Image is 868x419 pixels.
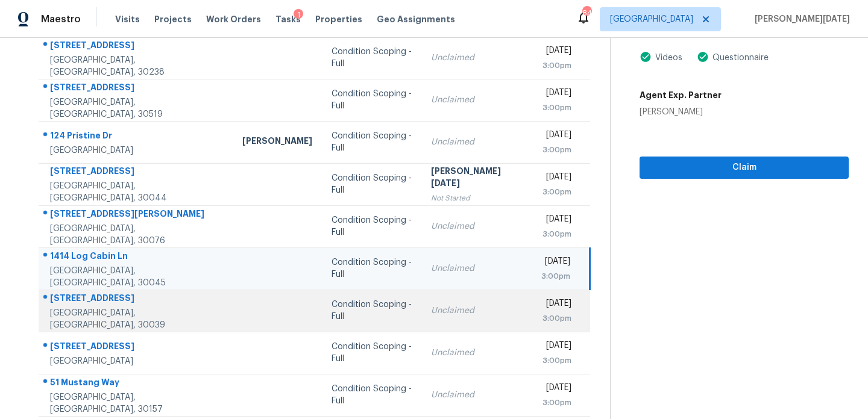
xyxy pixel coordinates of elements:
[541,340,571,355] div: [DATE]
[50,96,223,120] div: [GEOGRAPHIC_DATA], [GEOGRAPHIC_DATA], 30519
[431,220,522,232] div: Unclaimed
[431,389,522,401] div: Unclaimed
[541,355,571,367] div: 3:00pm
[541,397,571,409] div: 3:00pm
[652,52,682,64] div: Videos
[582,7,591,19] div: 84
[41,13,81,25] span: Maestro
[50,376,223,391] div: 51 Mustang Way
[50,391,223,415] div: [GEOGRAPHIC_DATA], [GEOGRAPHIC_DATA], 30157
[315,13,362,25] span: Properties
[332,256,412,281] div: Condition Scoping - Full
[50,129,223,144] div: 124 Pristine Dr
[332,299,412,323] div: Condition Scoping - Full
[431,305,522,317] div: Unclaimed
[332,341,412,365] div: Condition Scoping - Full
[431,192,522,204] div: Not Started
[649,160,839,175] span: Claim
[50,340,223,355] div: [STREET_ADDRESS]
[294,9,303,21] div: 1
[50,81,223,96] div: [STREET_ADDRESS]
[377,13,455,25] span: Geo Assignments
[332,46,412,70] div: Condition Scoping - Full
[50,292,223,307] div: [STREET_ADDRESS]
[431,165,522,192] div: [PERSON_NAME][DATE]
[750,13,850,25] span: [PERSON_NAME][DATE]
[697,51,709,63] img: Artifact Present Icon
[541,255,570,270] div: [DATE]
[541,87,571,102] div: [DATE]
[541,60,571,72] div: 3:00pm
[610,13,693,25] span: [GEOGRAPHIC_DATA]
[541,213,571,228] div: [DATE]
[50,144,223,157] div: [GEOGRAPHIC_DATA]
[541,270,570,282] div: 3:00pm
[50,39,223,54] div: [STREET_ADDRESS]
[431,347,522,359] div: Unclaimed
[431,262,522,275] div: Unclaimed
[640,106,722,118] div: [PERSON_NAME]
[541,102,571,114] div: 3:00pm
[431,52,522,64] div: Unclaimed
[541,45,571,60] div: [DATE]
[709,52,769,64] div: Questionnaire
[541,382,571,397] div: [DATE]
[50,307,223,331] div: [GEOGRAPHIC_DATA], [GEOGRAPHIC_DATA], 30039
[332,172,412,196] div: Condition Scoping - Full
[206,13,261,25] span: Work Orders
[332,214,412,238] div: Condition Scoping - Full
[50,180,223,204] div: [GEOGRAPHIC_DATA], [GEOGRAPHIC_DATA], 30044
[50,208,223,223] div: [STREET_ADDRESS][PERSON_NAME]
[332,88,412,112] div: Condition Scoping - Full
[242,135,312,150] div: [PERSON_NAME]
[50,265,223,289] div: [GEOGRAPHIC_DATA], [GEOGRAPHIC_DATA], 30045
[115,13,140,25] span: Visits
[640,51,652,63] img: Artifact Present Icon
[50,223,223,247] div: [GEOGRAPHIC_DATA], [GEOGRAPHIC_DATA], 30076
[541,144,571,156] div: 3:00pm
[332,383,412,407] div: Condition Scoping - Full
[431,94,522,106] div: Unclaimed
[640,157,849,179] button: Claim
[541,186,571,198] div: 3:00pm
[154,13,192,25] span: Projects
[275,15,301,23] span: Tasks
[332,130,412,154] div: Condition Scoping - Full
[541,297,571,312] div: [DATE]
[50,250,223,265] div: 1414 Log Cabin Ln
[541,228,571,240] div: 3:00pm
[541,129,571,144] div: [DATE]
[541,171,571,186] div: [DATE]
[431,136,522,148] div: Unclaimed
[50,54,223,78] div: [GEOGRAPHIC_DATA], [GEOGRAPHIC_DATA], 30238
[640,89,722,101] h5: Agent Exp. Partner
[541,312,571,324] div: 3:00pm
[50,165,223,180] div: [STREET_ADDRESS]
[50,355,223,367] div: [GEOGRAPHIC_DATA]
